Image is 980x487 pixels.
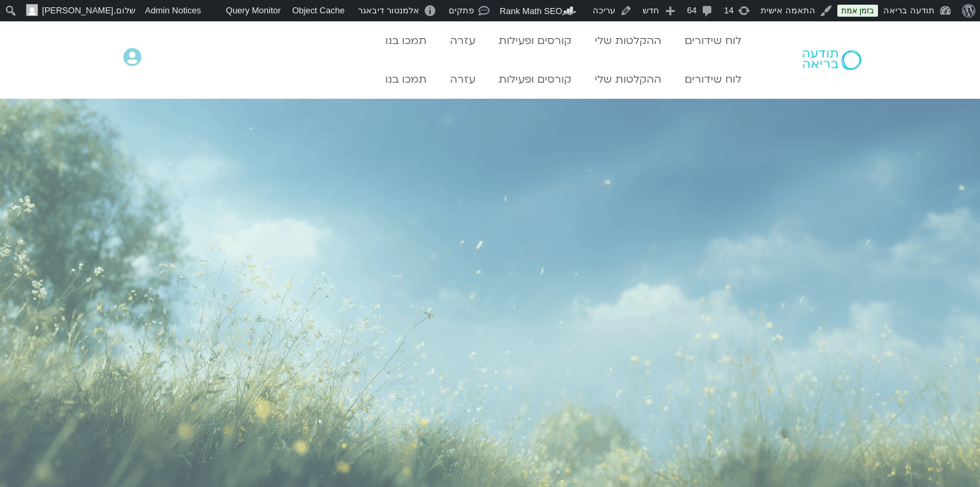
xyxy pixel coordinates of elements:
a: ההקלטות שלי [588,67,668,92]
a: תמכו בנו [379,28,433,53]
a: לוח שידורים [678,28,748,53]
a: לוח שידורים [678,67,748,92]
span: Rank Math SEO [500,6,563,16]
a: קורסים ופעילות [492,28,578,53]
span: [PERSON_NAME] [42,5,113,15]
a: קורסים ופעילות [492,67,578,92]
a: ההקלטות שלי [588,28,668,53]
a: עזרה [443,67,482,92]
a: בזמן אמת [837,5,878,17]
img: תודעה בריאה [803,50,861,70]
a: עזרה [443,28,482,53]
a: תמכו בנו [379,67,433,92]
